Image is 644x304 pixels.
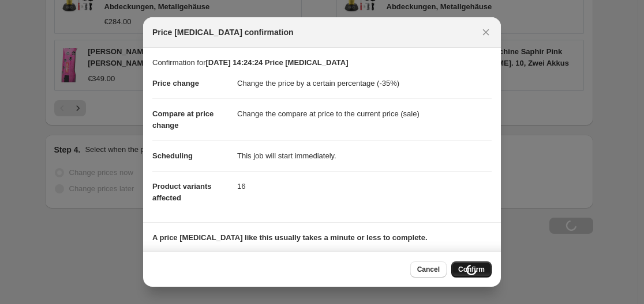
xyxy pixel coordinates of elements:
dd: This job will start immediately. [237,140,492,171]
span: Cancel [417,265,440,274]
b: A price [MEDICAL_DATA] like this usually takes a minute or less to complete. [152,233,428,242]
span: Price [MEDICAL_DATA] confirmation [152,26,294,38]
b: [DATE] 14:24:24 Price [MEDICAL_DATA] [205,58,348,67]
dd: 16 [237,171,492,202]
dd: Change the compare at price to the current price (sale) [237,98,492,129]
button: Close [478,24,494,40]
span: Scheduling [152,151,193,160]
span: Product variants affected [152,182,212,202]
dd: Change the price by a certain percentage (-35%) [237,69,492,98]
span: Price change [152,79,199,88]
p: Confirmation for [152,57,492,69]
button: Cancel [410,261,447,278]
span: Compare at price change [152,109,214,130]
